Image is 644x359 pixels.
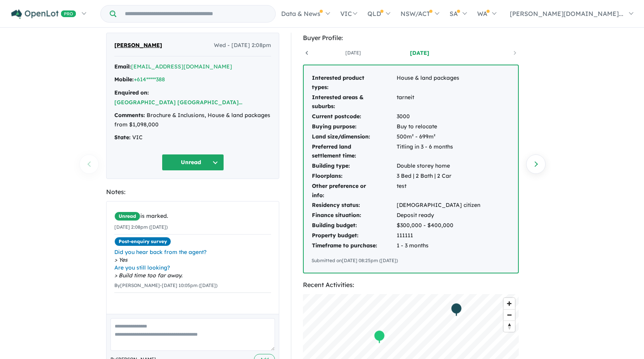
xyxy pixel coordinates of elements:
a: [EMAIL_ADDRESS][DOMAIN_NAME] [131,63,232,70]
button: Unread [162,154,224,171]
div: Recent Activities: [303,280,519,290]
div: VIC [114,133,271,142]
strong: State: [114,134,131,141]
td: Interested areas & suburbs: [311,93,396,112]
td: 3000 [396,112,481,122]
td: Finance situation: [311,210,396,221]
div: Submitted on [DATE] 08:25pm ([DATE]) [311,257,510,264]
td: Other preference or info: [311,181,396,201]
strong: Comments: [114,112,145,119]
span: Yes [114,256,271,264]
td: Land size/dimension: [311,132,396,142]
div: Map marker [451,303,462,317]
td: Titling in 3 - 6 months [396,142,481,161]
td: Building type: [311,161,396,171]
button: [GEOGRAPHIC_DATA] [GEOGRAPHIC_DATA]... [114,98,242,107]
td: Residency status: [311,200,396,210]
a: [DATE] [320,49,386,57]
td: $300,000 - $400,000 [396,221,481,231]
td: 3 Bed | 2 Bath | 2 Car [396,171,481,181]
button: Zoom in [504,298,515,309]
td: 111111 [396,231,481,241]
td: test [396,181,481,201]
strong: Mobile: [114,76,134,83]
span: Reset bearing to north [504,321,515,332]
td: Timeframe to purchase: [311,241,396,251]
strong: Enquired on: [114,89,149,96]
a: [DATE] [387,49,453,57]
td: tarneit [396,93,481,112]
span: [PERSON_NAME] [114,41,162,50]
span: Unread [114,212,140,221]
td: [DEMOGRAPHIC_DATA] citizen [396,200,481,210]
strong: Email: [114,63,131,70]
td: 1 - 3 months [396,241,481,251]
td: Floorplans: [311,171,396,181]
input: Try estate name, suburb, builder or developer [118,5,274,22]
td: 500m² - 699m² [396,132,481,142]
td: Building budget: [311,221,396,231]
button: Reset bearing to north [504,320,515,332]
div: Map marker [374,330,385,344]
div: Notes: [106,187,279,197]
small: [DATE] 2:08pm ([DATE]) [114,224,168,230]
span: [PERSON_NAME][DOMAIN_NAME]... [510,10,623,18]
td: Deposit ready [396,210,481,221]
div: is marked. [114,212,271,221]
td: Double storey home [396,161,481,171]
td: Preferred land settlement time: [311,142,396,161]
span: Zoom out [504,310,515,320]
span: Post-enquiry survey [114,237,171,246]
span: Are you still looking? [114,264,271,271]
td: Interested product types: [311,73,396,93]
small: By [PERSON_NAME] - [DATE] 10:05pm ([DATE]) [114,282,217,288]
td: Property budget: [311,231,396,241]
span: Wed - [DATE] 2:08pm [214,41,271,50]
td: House & land packages [396,73,481,93]
button: Zoom out [504,309,515,320]
a: [GEOGRAPHIC_DATA] [GEOGRAPHIC_DATA]... [114,99,242,106]
span: Build time too far away. [114,271,271,279]
img: Openlot PRO Logo White [11,9,76,19]
td: Buy to relocate [396,122,481,132]
td: Current postcode: [311,112,396,122]
div: Brochure & Inclusions, House & land packages from $1,098,000 [114,111,271,130]
td: Buying purpose: [311,122,396,132]
div: Buyer Profile: [303,33,519,43]
span: Did you hear back from the agent? [114,248,271,256]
